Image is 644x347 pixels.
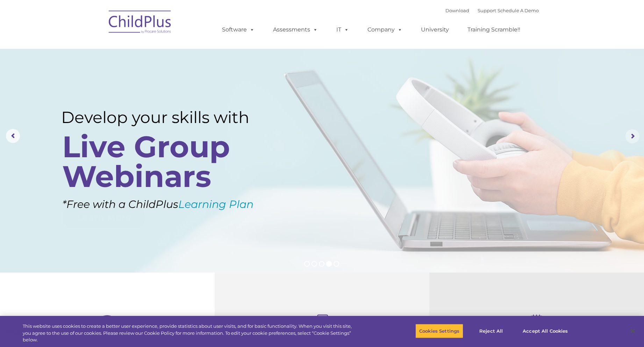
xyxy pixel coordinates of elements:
a: Software [215,23,262,37]
button: Close [625,323,641,339]
img: ChildPlus by Procare Solutions [105,6,175,41]
a: Download [445,8,469,13]
rs-layer: *Free with a ChildPlus [62,195,290,214]
rs-layer: Live Group Webinars [62,132,272,191]
a: Assessments [266,23,325,37]
span: Last name [97,46,119,51]
a: Training Scramble!! [460,23,527,37]
button: Accept All Cookies [519,324,572,338]
font: | [445,8,539,13]
a: Schedule A Demo [498,8,539,13]
a: Support [478,8,496,13]
a: University [414,23,456,37]
button: Reject All [469,324,513,338]
rs-layer: Develop your skills with [61,108,274,127]
a: Learn More [63,207,145,228]
a: IT [329,23,356,37]
a: Learning Plan [178,198,253,211]
button: Cookies Settings [415,324,463,338]
div: This website uses cookies to create a better user experience, provide statistics about user visit... [23,323,354,344]
span: Phone number [97,75,127,80]
a: Company [360,23,409,37]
